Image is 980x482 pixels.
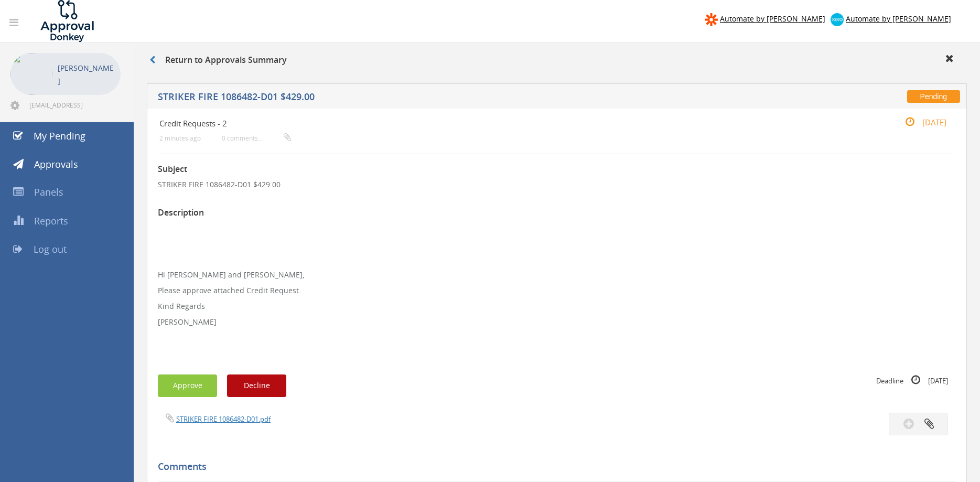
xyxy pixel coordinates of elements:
[158,374,217,397] button: Approve
[158,179,956,190] p: STRIKER FIRE 1086482-D01 $429.00
[158,92,718,105] h5: STRIKER FIRE 1086482-D01 $429.00
[34,243,67,255] span: Log out
[34,130,85,142] span: My Pending
[34,158,78,170] span: Approvals
[720,14,825,24] span: Automate by [PERSON_NAME]
[846,14,951,24] span: Automate by [PERSON_NAME]
[58,61,115,88] p: [PERSON_NAME]
[159,134,201,142] small: 2 minutes ago
[149,56,287,65] h3: Return to Approvals Summary
[158,317,956,327] p: [PERSON_NAME]
[222,134,291,142] small: 0 comments...
[227,374,286,397] button: Decline
[158,285,956,296] p: Please approve attached Credit Request.
[158,301,956,312] p: Kind Regards
[159,119,822,128] h4: Credit Requests - 2
[29,101,119,109] span: [EMAIL_ADDRESS][DOMAIN_NAME]
[831,13,844,26] img: xero-logo.png
[176,414,271,424] a: STRIKER FIRE 1086482-D01.pdf
[907,90,960,103] span: Pending
[158,270,956,280] p: Hi [PERSON_NAME] and [PERSON_NAME],
[34,215,68,227] span: Reports
[876,374,948,386] small: Deadline [DATE]
[158,208,956,218] h3: Description
[158,165,956,174] h3: Subject
[705,13,718,26] img: zapier-logomark.png
[34,186,63,198] span: Panels
[894,116,946,128] small: [DATE]
[158,462,948,472] h5: Comments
